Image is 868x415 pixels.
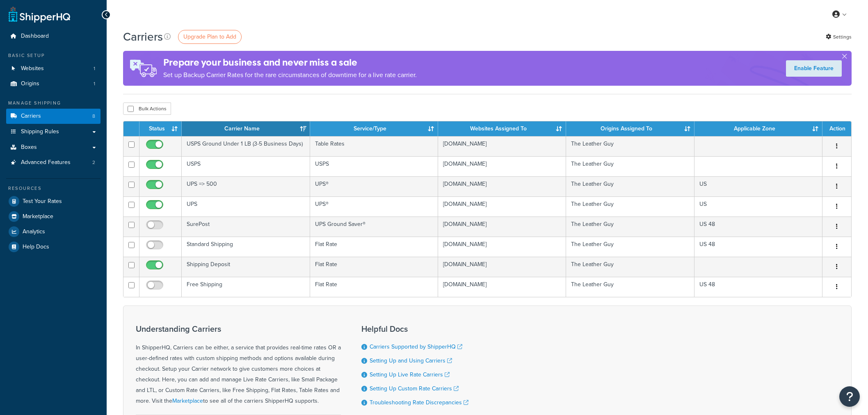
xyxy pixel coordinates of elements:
a: Origins 1 [6,76,101,91]
td: Table Rates [310,136,438,156]
td: UPS => 500 [182,176,310,196]
a: Troubleshooting Rate Discrepancies [370,398,468,407]
a: Shipping Rules [6,124,101,139]
li: Advanced Features [6,155,101,170]
span: Boxes [21,144,37,151]
span: Origins [21,80,39,87]
td: Shipping Deposit [182,257,310,277]
div: Manage Shipping [6,100,101,107]
td: USPS [310,156,438,176]
div: Basic Setup [6,52,101,59]
th: Applicable Zone: activate to sort column ascending [694,121,822,136]
a: Help Docs [6,239,101,254]
td: UPS® [310,176,438,196]
td: [DOMAIN_NAME] [438,277,566,297]
td: USPS Ground Under 1 LB (3-5 Business Days) [182,136,310,156]
a: Carriers Supported by ShipperHQ [370,342,462,351]
button: Bulk Actions [123,103,171,115]
span: Shipping Rules [21,128,59,135]
a: Settings [826,31,852,43]
li: Carriers [6,109,101,124]
td: US 48 [694,217,822,237]
a: Marketplace [172,397,203,405]
span: 1 [94,65,95,72]
td: USPS [182,156,310,176]
span: Advanced Features [21,159,71,166]
td: Flat Rate [310,257,438,277]
a: Setting Up Live Rate Carriers [370,370,450,379]
th: Status: activate to sort column ascending [139,121,182,136]
th: Service/Type: activate to sort column ascending [310,121,438,136]
a: ShipperHQ Home [9,6,70,23]
td: The Leather Guy [566,277,694,297]
span: Websites [21,65,44,72]
span: Test Your Rates [23,198,62,205]
th: Action [822,121,851,136]
a: Dashboard [6,29,101,44]
td: UPS® [310,196,438,217]
img: ad-rules-rateshop-fe6ec290ccb7230408bd80ed9643f0289d75e0ffd9eb532fc0e269fcd187b520.png [123,51,163,86]
a: Enable Feature [786,60,842,77]
td: The Leather Guy [566,196,694,217]
td: The Leather Guy [566,237,694,257]
a: Carriers 8 [6,109,101,124]
td: The Leather Guy [566,257,694,277]
a: Marketplace [6,209,101,224]
td: Flat Rate [310,237,438,257]
th: Carrier Name: activate to sort column ascending [182,121,310,136]
span: Upgrade Plan to Add [183,32,236,41]
td: [DOMAIN_NAME] [438,237,566,257]
td: Free Shipping [182,277,310,297]
span: Carriers [21,113,41,120]
td: The Leather Guy [566,176,694,196]
button: Open Resource Center [839,386,860,407]
span: Dashboard [21,33,49,40]
li: Origins [6,76,101,91]
td: Standard Shipping [182,237,310,257]
td: The Leather Guy [566,156,694,176]
span: Help Docs [23,244,49,251]
a: Advanced Features 2 [6,155,101,170]
td: US 48 [694,277,822,297]
th: Websites Assigned To: activate to sort column ascending [438,121,566,136]
td: [DOMAIN_NAME] [438,156,566,176]
td: [DOMAIN_NAME] [438,136,566,156]
h4: Prepare your business and never miss a sale [163,56,417,69]
div: Resources [6,185,101,192]
td: US [694,176,822,196]
td: [DOMAIN_NAME] [438,257,566,277]
td: [DOMAIN_NAME] [438,217,566,237]
td: SurePost [182,217,310,237]
a: Analytics [6,224,101,239]
td: UPS Ground Saver® [310,217,438,237]
span: 2 [92,159,95,166]
th: Origins Assigned To: activate to sort column ascending [566,121,694,136]
span: Marketplace [23,213,53,220]
h3: Understanding Carriers [136,324,341,333]
a: Test Your Rates [6,194,101,209]
h1: Carriers [123,29,163,45]
td: US 48 [694,237,822,257]
td: The Leather Guy [566,217,694,237]
li: Websites [6,61,101,76]
td: [DOMAIN_NAME] [438,196,566,217]
a: Websites 1 [6,61,101,76]
h3: Helpful Docs [361,324,468,333]
td: The Leather Guy [566,136,694,156]
span: Analytics [23,228,45,235]
p: Set up Backup Carrier Rates for the rare circumstances of downtime for a live rate carrier. [163,69,417,81]
a: Setting Up and Using Carriers [370,356,452,365]
span: 8 [92,113,95,120]
a: Boxes [6,140,101,155]
td: UPS [182,196,310,217]
td: Flat Rate [310,277,438,297]
td: [DOMAIN_NAME] [438,176,566,196]
a: Upgrade Plan to Add [178,30,242,44]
